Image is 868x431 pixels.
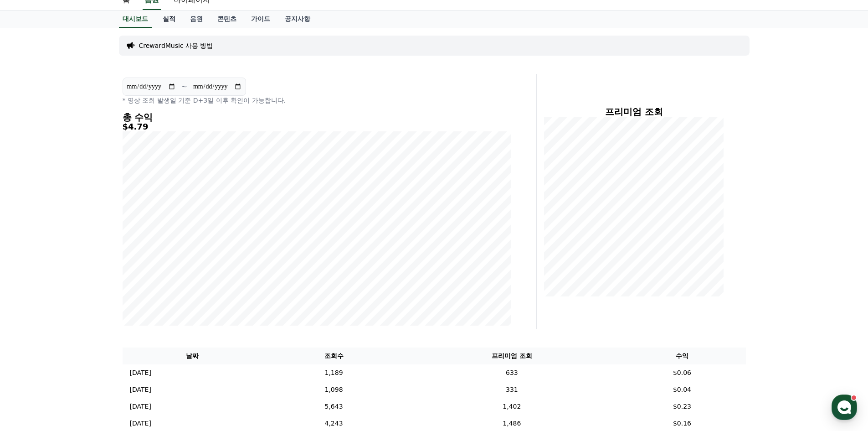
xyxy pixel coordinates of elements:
[123,122,511,131] h5: $4.79
[155,10,183,28] a: 실적
[244,10,277,28] a: 가이드
[60,289,118,312] a: 대화
[130,402,151,411] p: [DATE]
[118,289,175,312] a: 설정
[618,398,745,415] td: $0.23
[277,10,318,28] a: 공지사항
[119,10,152,28] a: 대시보드
[262,381,406,398] td: 1,098
[123,348,262,364] th: 날짜
[130,385,151,395] p: [DATE]
[3,289,60,312] a: 홈
[123,96,511,105] p: * 영상 조회 발생일 기준 D+3일 이후 확인이 가능합니다.
[618,381,745,398] td: $0.04
[183,10,210,28] a: 음원
[29,303,34,310] span: 홈
[405,381,618,398] td: 331
[405,348,618,364] th: 프리미엄 조회
[181,81,187,92] p: ~
[123,112,511,122] h4: 총 수익
[83,303,94,311] span: 대화
[262,364,406,381] td: 1,189
[618,364,745,381] td: $0.06
[141,303,152,310] span: 설정
[139,41,213,50] a: CrewardMusic 사용 방법
[405,398,618,415] td: 1,402
[262,348,406,364] th: 조회수
[405,364,618,381] td: 633
[262,398,406,415] td: 5,643
[210,10,244,28] a: 콘텐츠
[130,368,151,378] p: [DATE]
[544,107,724,117] h4: 프리미엄 조회
[130,419,151,428] p: [DATE]
[618,348,745,364] th: 수익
